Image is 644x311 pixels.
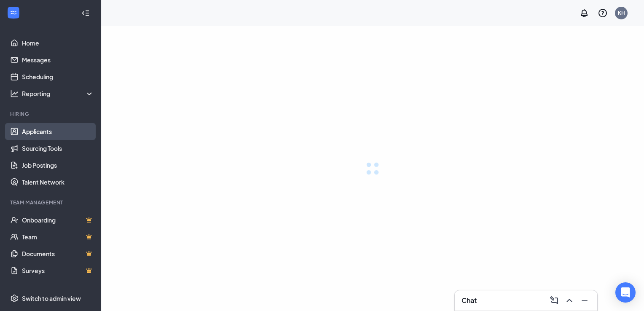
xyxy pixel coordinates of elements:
[10,89,19,98] svg: Analysis
[22,174,94,190] a: Talent Network
[577,294,590,307] button: Minimize
[81,9,90,17] svg: Collapse
[549,295,559,306] svg: ComposeMessage
[562,294,575,307] button: ChevronUp
[598,8,608,18] svg: QuestionInfo
[22,89,94,98] div: Reporting
[618,9,625,16] div: KH
[22,262,94,279] a: SurveysCrown
[22,68,94,85] a: Scheduling
[579,8,589,18] svg: Notifications
[580,295,590,306] svg: Minimize
[22,157,94,174] a: Job Postings
[10,294,19,303] svg: Settings
[22,123,94,140] a: Applicants
[22,228,94,245] a: TeamCrown
[22,140,94,157] a: Sourcing Tools
[22,51,94,68] a: Messages
[564,295,574,306] svg: ChevronUp
[462,296,477,305] h3: Chat
[22,212,94,228] a: OnboardingCrown
[615,282,636,303] div: Open Intercom Messenger
[10,110,92,118] div: Hiring
[22,294,81,303] div: Switch to admin view
[10,199,92,206] div: Team Management
[9,8,18,17] svg: WorkstreamLogo
[22,35,94,51] a: Home
[547,294,560,307] button: ComposeMessage
[22,245,94,262] a: DocumentsCrown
